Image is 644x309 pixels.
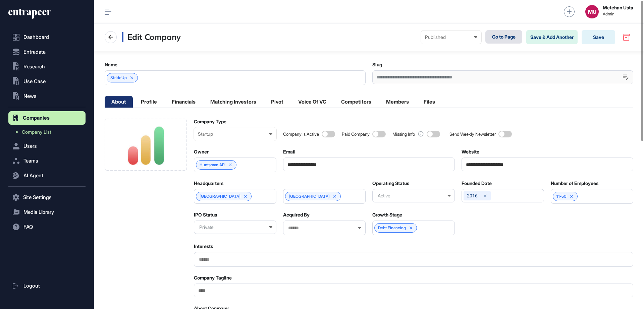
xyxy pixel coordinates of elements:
button: Media Library [8,205,86,219]
span: Debt Financing [378,226,406,230]
div: Published [425,35,477,40]
span: [GEOGRAPHIC_DATA] [289,194,330,199]
span: 11-50 [556,194,567,199]
label: IPO Status [194,212,217,218]
label: Headquarters [194,181,223,186]
span: Site Settings [23,195,52,200]
div: Paid Company [342,132,370,137]
button: MU [585,5,599,18]
span: Users [23,143,37,149]
span: Research [23,64,45,69]
div: Startup [198,131,272,137]
li: Files [417,96,442,108]
h3: Edit Company [122,32,181,42]
span: Teams [23,158,38,164]
div: Missing Info [392,132,415,137]
label: Company Tagline [194,275,232,281]
button: Research [8,60,86,73]
button: Companies [8,111,86,125]
span: StrideUp [110,75,127,80]
a: Dashboard [8,30,86,44]
button: Save & Add Another [526,30,578,44]
button: Site Settings [8,191,86,204]
label: Operating Status [372,181,409,186]
li: Matching Investors [204,96,263,108]
label: Email [283,149,296,154]
li: About [105,96,133,108]
span: News [23,94,37,99]
button: Teams [8,154,86,168]
span: Entradata [23,49,46,55]
strong: Metehan Usta [603,5,633,10]
label: Website [462,149,479,154]
button: AI Agent [8,169,86,182]
label: Acquired By [283,212,310,218]
button: FAQ [8,220,86,234]
span: Admin [603,12,633,16]
div: Send Weekly Newsletter [449,132,496,137]
li: Pivot [264,96,290,108]
label: Founded Date [462,181,492,186]
span: Dashboard [23,35,49,40]
label: Number of Employees [551,181,598,186]
li: Profile [134,96,164,108]
span: 2016 [467,193,478,198]
label: Owner [194,149,209,154]
span: [GEOGRAPHIC_DATA] [200,194,240,199]
a: Go to Page [485,30,522,44]
li: Voice Of VC [291,96,333,108]
button: Users [8,139,86,153]
div: Company Logo [105,119,187,171]
li: Financials [165,96,202,108]
button: Save [582,30,615,44]
label: Interests [194,244,213,249]
li: Competitors [334,96,378,108]
span: Logout [23,283,40,289]
a: Company List [12,126,86,138]
button: Entradata [8,45,86,59]
button: Use Case [8,75,86,88]
span: AI Agent [23,173,43,178]
label: Slug [372,62,382,67]
button: News [8,89,86,103]
a: Huntsman API [200,163,225,167]
span: Media Library [23,209,54,215]
span: Company List [22,129,51,135]
li: Members [379,96,416,108]
span: Use Case [23,79,46,84]
label: Name [105,62,117,67]
div: Company is Active [283,132,319,137]
span: FAQ [23,224,33,230]
label: Growth Stage [372,212,402,218]
span: Companies [23,115,50,121]
a: Logout [8,279,86,293]
label: Company Type [194,119,226,124]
